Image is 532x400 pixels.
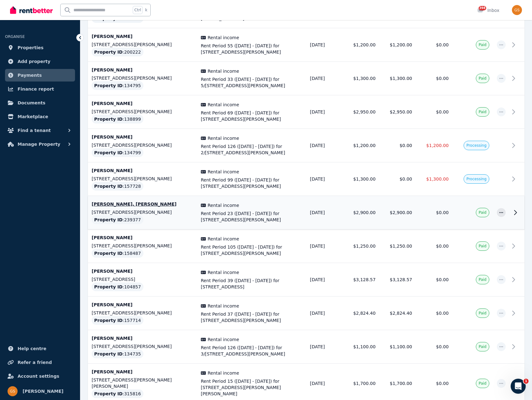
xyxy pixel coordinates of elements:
span: $0.00 [436,381,449,386]
span: Property ID [94,284,123,290]
span: Rent Period 37 ([DATE] - [DATE]) for [STREET_ADDRESS][PERSON_NAME] [201,311,303,324]
span: $0.00 [436,109,449,114]
p: [STREET_ADDRESS][PERSON_NAME] [92,142,193,148]
div: : 157714 [92,316,143,325]
span: $0.00 [436,76,449,81]
span: Paid [479,311,486,316]
span: Marketplace [18,113,48,120]
div: : 134799 [92,148,143,157]
span: Property ID [94,116,123,122]
iframe: Intercom live chat [511,379,526,394]
span: 1 [524,379,529,384]
span: $0.00 [436,344,449,349]
td: $2,900.00 [379,196,416,229]
span: Processing [466,176,486,182]
span: Rental income [208,68,239,74]
span: Rent Period 69 ([DATE] - [DATE]) for [STREET_ADDRESS][PERSON_NAME] [201,110,303,122]
span: $1,300.00 [426,176,449,182]
span: Finance report [18,85,54,93]
p: [STREET_ADDRESS][PERSON_NAME] [92,75,193,81]
span: Ctrl [133,6,142,14]
td: $1,100.00 [379,330,416,364]
a: Payments [5,69,75,82]
p: [STREET_ADDRESS][PERSON_NAME] [92,310,193,316]
td: [DATE] [306,196,343,229]
span: ORGANISE [5,34,25,39]
p: [PERSON_NAME] [92,33,193,39]
td: $2,950.00 [343,95,379,129]
span: Property ID [94,150,123,156]
span: Rent Period 105 ([DATE] - [DATE]) for [STREET_ADDRESS][PERSON_NAME] [201,244,303,256]
div: : 138899 [92,115,143,124]
div: : 158487 [92,249,143,258]
div: : 315816 [92,389,143,398]
span: Rental income [208,336,239,343]
span: Paid [479,381,486,386]
div: : 134795 [92,81,143,90]
img: Gabriel Sarajinsky [512,5,522,15]
span: k [145,8,147,13]
span: Paid [479,109,486,114]
span: Rental income [208,34,239,41]
span: Paid [479,244,486,249]
td: $3,128.57 [343,263,379,297]
td: $2,900.00 [343,196,379,229]
span: Property ID [94,217,123,223]
td: $1,100.00 [343,330,379,364]
img: RentBetter [10,5,53,15]
span: Rental income [208,303,239,309]
div: : 104857 [92,282,143,291]
span: Rental income [208,102,239,108]
button: Manage Property [5,138,75,150]
div: : 239377 [92,215,143,224]
span: $0.00 [436,210,449,215]
p: [PERSON_NAME] [92,100,193,107]
span: Rent Period 55 ([DATE] - [DATE]) for [STREET_ADDRESS][PERSON_NAME] [201,43,303,55]
p: [STREET_ADDRESS][PERSON_NAME] [92,343,193,350]
span: Rental income [208,236,239,242]
div: : 157728 [92,182,143,191]
a: Refer a friend [5,356,75,369]
td: [DATE] [306,95,343,129]
td: $1,300.00 [379,62,416,95]
td: $0.00 [379,162,416,196]
p: [PERSON_NAME], [PERSON_NAME] [92,201,193,207]
span: Help centre [18,345,46,352]
td: $1,200.00 [343,129,379,162]
span: Documents [18,99,46,107]
p: [STREET_ADDRESS][PERSON_NAME] [92,41,193,48]
span: Rent Period 15 ([DATE] - [DATE]) for [STREET_ADDRESS][PERSON_NAME][PERSON_NAME] [201,378,303,397]
span: Property ID [94,49,123,55]
span: Add property [18,58,51,65]
span: Paid [479,42,486,47]
span: 398 [479,6,486,10]
td: $1,250.00 [343,229,379,263]
span: $0.00 [436,244,449,249]
span: Property ID [94,317,123,324]
div: Inbox [477,7,499,13]
td: $1,250.00 [379,229,416,263]
span: Rental income [208,169,239,175]
p: [PERSON_NAME] [92,67,193,73]
span: Rental income [208,135,239,141]
p: [STREET_ADDRESS][PERSON_NAME] [92,108,193,115]
span: Property ID [94,351,123,357]
span: Rent Period 99 ([DATE] - [DATE]) for [STREET_ADDRESS][PERSON_NAME] [201,177,303,189]
p: [PERSON_NAME] [92,302,193,308]
span: Rent Period 126 ([DATE] - [DATE]) for 3/[STREET_ADDRESS][PERSON_NAME] [201,345,303,357]
span: Refer a friend [18,359,52,366]
span: $0.00 [436,311,449,316]
td: $1,200.00 [343,28,379,62]
span: Rental income [208,370,239,376]
span: Rental income [208,202,239,208]
button: Find a tenant [5,124,75,137]
p: [STREET_ADDRESS][PERSON_NAME] [92,209,193,215]
span: Rent Period 33 ([DATE] - [DATE]) for 5/[STREET_ADDRESS][PERSON_NAME] [201,76,303,89]
a: Properties [5,41,75,54]
a: Documents [5,97,75,109]
td: [DATE] [306,297,343,330]
span: Properties [18,44,44,51]
td: $2,950.00 [379,95,416,129]
p: [PERSON_NAME] [92,369,193,375]
td: $1,200.00 [379,28,416,62]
